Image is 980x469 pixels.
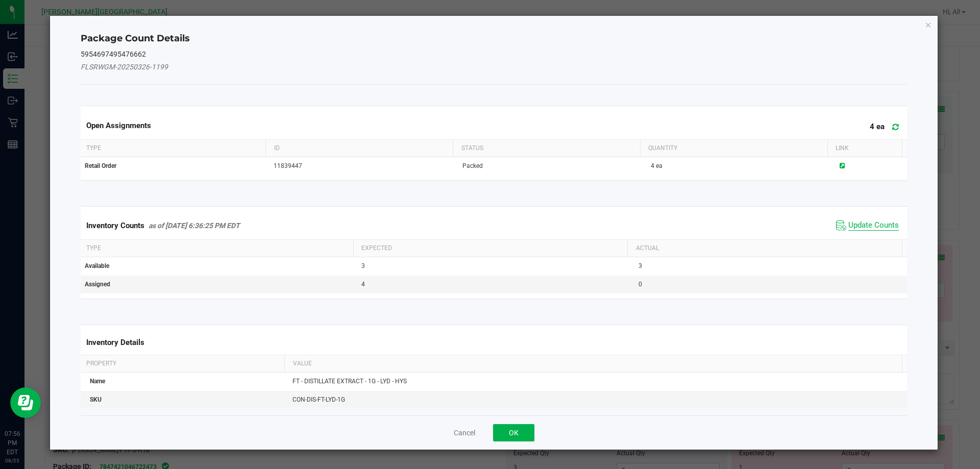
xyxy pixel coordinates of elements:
[86,121,151,130] span: Open Assignments
[86,144,101,152] span: Type
[656,162,663,169] span: ea
[461,144,483,152] span: Status
[925,18,932,31] button: Close
[361,281,365,288] span: 4
[81,32,908,45] h4: Package Count Details
[10,387,41,418] iframe: Resource center
[361,244,392,252] span: Expected
[274,162,302,169] span: 11839447
[90,396,102,403] span: SKU
[85,281,110,288] span: Assigned
[361,262,365,269] span: 3
[836,144,849,152] span: Link
[636,244,659,252] span: Actual
[81,63,908,71] h5: FLSRWGM-20250326-1199
[462,162,483,169] span: Packed
[651,162,654,169] span: 4
[85,262,109,269] span: Available
[848,220,899,231] span: Update Counts
[292,396,345,403] span: CON-DIS-FT-LYD-1G
[86,244,101,252] span: Type
[85,162,116,169] span: Retail Order
[86,338,144,347] span: Inventory Details
[876,122,885,132] span: ea
[639,281,642,288] span: 0
[292,378,407,385] span: FT - DISTILLATE EXTRACT - 1G - LYD - HYS
[870,122,874,132] span: 4
[90,378,105,385] span: Name
[454,428,475,438] button: Cancel
[293,360,312,367] span: Value
[86,360,116,367] span: Property
[81,51,908,58] h5: 5954697495476662
[149,221,240,230] span: as of [DATE] 6:36:25 PM EDT
[493,424,534,441] button: OK
[648,144,677,152] span: Quantity
[86,221,144,230] span: Inventory Counts
[639,262,642,269] span: 3
[274,144,280,152] span: ID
